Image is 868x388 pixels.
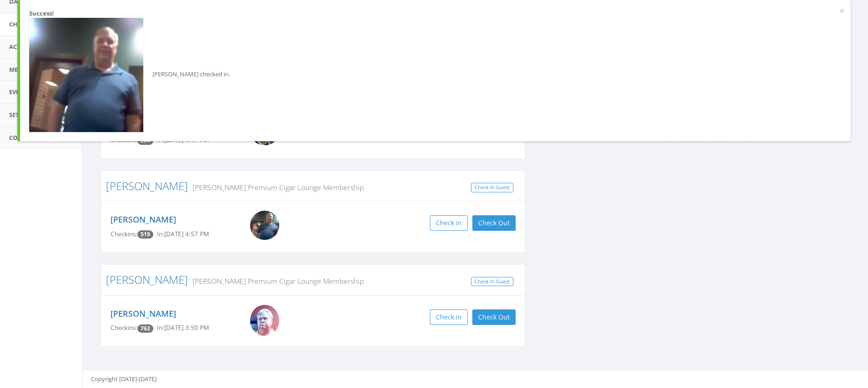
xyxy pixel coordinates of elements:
span: Members [9,65,38,74]
img: Kevin_Howerton.png [250,211,279,240]
a: [PERSON_NAME] [106,178,188,193]
button: Check Out [472,215,516,231]
span: Checkin count [137,324,153,333]
img: Kevin_Howerton.png [29,18,143,132]
span: Checkins: [110,230,137,238]
a: Check In Guest [471,277,513,287]
a: [PERSON_NAME] [110,214,176,225]
button: Check in [430,309,468,325]
small: [PERSON_NAME] Premium Cigar Lounge Membership [188,276,364,286]
span: Checkins: [110,324,137,332]
span: Events [9,88,31,96]
a: Check In Guest [471,183,513,192]
small: [PERSON_NAME] Premium Cigar Lounge Membership [188,182,364,192]
a: [PERSON_NAME] [110,308,176,319]
a: [PERSON_NAME] [106,272,188,287]
span: In: [DATE] 4:57 PM [157,230,209,238]
span: Settings [9,111,37,119]
div: Success! [29,9,842,18]
span: Contact Us [9,133,47,142]
button: × [839,6,844,16]
span: In: [DATE] 3:50 PM [157,324,209,332]
button: Check in [430,215,468,231]
img: Big_Mike.jpg [250,305,279,336]
footer: Copyright [DATE]-[DATE] [83,370,868,388]
span: Checkin count [137,230,153,239]
button: Check Out [472,309,516,325]
div: [PERSON_NAME] checked in. [29,18,842,132]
